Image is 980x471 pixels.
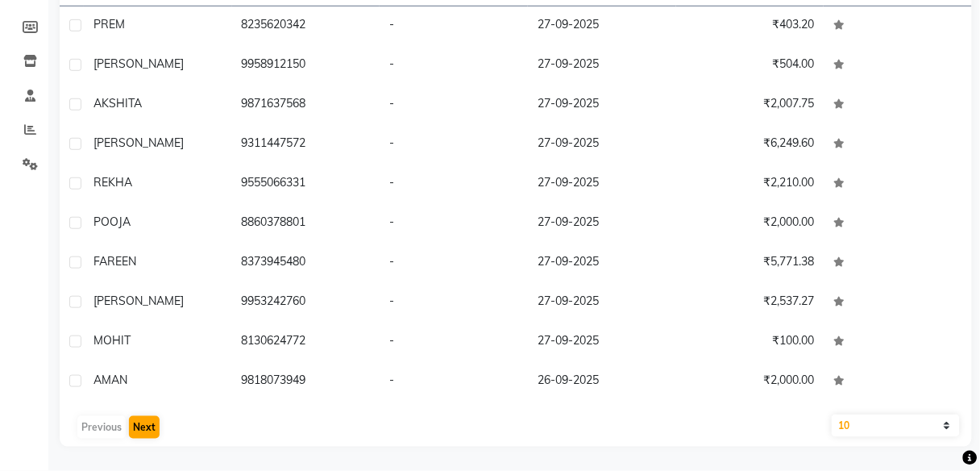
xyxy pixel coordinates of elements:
[676,244,824,283] td: ₹5,771.38
[380,46,528,85] td: -
[380,165,528,204] td: -
[232,46,380,85] td: 9958912150
[380,85,528,125] td: -
[380,283,528,323] td: -
[93,373,127,387] span: AMAN
[232,362,380,402] td: 9818073949
[232,283,380,323] td: 9953242760
[380,244,528,283] td: -
[380,362,528,402] td: -
[528,85,676,125] td: 27-09-2025
[528,125,676,165] td: 27-09-2025
[676,165,824,204] td: ₹2,210.00
[232,125,380,165] td: 9311447572
[93,175,132,190] span: REKHA
[232,165,380,204] td: 9555066331
[232,6,380,46] td: 8235620342
[380,323,528,362] td: -
[528,283,676,323] td: 27-09-2025
[93,215,131,229] span: POOJA
[93,333,131,348] span: MOHIT
[232,244,380,283] td: 8373945480
[676,283,824,323] td: ₹2,537.27
[93,96,142,110] span: AKSHITA
[93,294,184,308] span: [PERSON_NAME]
[528,46,676,85] td: 27-09-2025
[528,165,676,204] td: 27-09-2025
[93,17,125,31] span: PREM
[676,85,824,125] td: ₹2,007.75
[676,46,824,85] td: ₹504.00
[528,323,676,362] td: 27-09-2025
[676,323,824,362] td: ₹100.00
[528,244,676,283] td: 27-09-2025
[232,204,380,244] td: 8860378801
[93,135,184,150] span: [PERSON_NAME]
[676,204,824,244] td: ₹2,000.00
[380,125,528,165] td: -
[380,204,528,244] td: -
[676,6,824,46] td: ₹403.20
[676,362,824,402] td: ₹2,000.00
[528,6,676,46] td: 27-09-2025
[528,362,676,402] td: 26-09-2025
[129,416,160,439] button: Next
[676,125,824,165] td: ₹6,249.60
[93,254,136,269] span: FAREEN
[232,85,380,125] td: 9871637568
[232,323,380,362] td: 8130624772
[380,6,528,46] td: -
[93,56,184,71] span: [PERSON_NAME]
[528,204,676,244] td: 27-09-2025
